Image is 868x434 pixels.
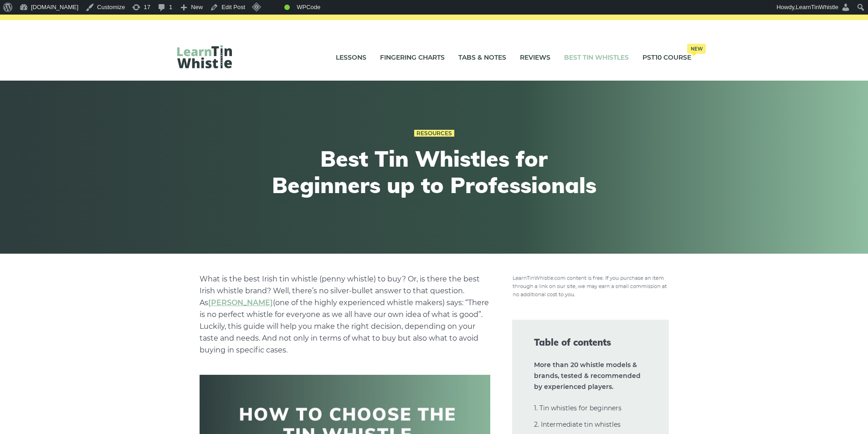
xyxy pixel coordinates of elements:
a: Reviews [520,46,550,69]
a: 2. Intermediate tin whistles [534,420,621,429]
span: Table of contents [534,336,647,349]
a: undefined (opens in a new tab) [208,298,273,307]
a: Lessons [336,46,366,69]
span: LearnTinWhistle [796,4,838,10]
span: New [687,44,706,54]
img: disclosure [512,273,669,298]
a: PST10 CourseNew [642,46,691,69]
strong: More than 20 whistle models & brands, tested & recommended by experienced players. [534,361,641,391]
a: Fingering Charts [380,46,445,69]
a: Resources [414,130,454,137]
div: Good [284,5,290,10]
a: Tabs & Notes [458,46,506,69]
a: Best Tin Whistles [564,46,629,69]
a: 1. Tin whistles for beginners [534,404,621,412]
h1: Best Tin Whistles for Beginners up to Professionals [267,146,602,198]
p: What is the best Irish tin whistle (penny whistle) to buy? Or, is there the best Irish whistle br... [200,273,490,356]
img: LearnTinWhistle.com [177,45,232,68]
